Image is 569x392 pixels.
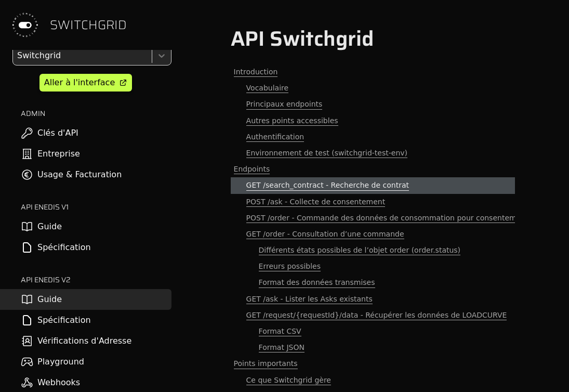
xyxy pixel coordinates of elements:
[44,76,115,89] div: Aller à l'interface
[231,96,515,112] a: Principaux endpoints
[231,145,515,161] a: Environnement de test (switchgrid-test-env)
[259,262,321,271] span: Erreurs possibles
[246,375,331,385] span: Ce que Switchgrid gère
[259,343,305,352] span: Format JSON
[231,80,515,96] a: Vocabulaire
[259,278,375,288] span: Format des données transmises
[246,310,507,320] span: GET /request/{requestId}/data - Récupérer les données de LOADCURVE
[231,64,515,80] a: Introduction
[246,294,373,304] span: GET /ask - Lister les Asks existants
[231,323,515,339] a: Format CSV
[246,83,289,93] span: Vocabulaire
[21,202,171,212] h2: API ENEDIS v1
[259,326,301,336] span: Format CSV
[231,129,515,145] a: Authentification
[246,148,407,158] span: Environnement de test (switchgrid-test-env)
[231,291,515,307] a: GET /ask - Lister les Asks existants
[231,226,515,242] a: GET /order - Consultation d’une commande
[39,74,132,92] a: Aller à l'interface
[246,180,409,190] span: GET /search_contract - Recherche de contrat
[21,275,171,285] h2: API ENEDIS v2
[231,242,515,258] a: Différents états possibles de l’objet order (order.status)
[8,8,42,42] img: Switchgrid Logo
[231,356,515,372] a: Points importants
[234,359,298,369] span: Points importants
[234,67,278,77] span: Introduction
[246,229,404,239] span: GET /order - Consultation d’une commande
[231,177,515,193] a: GET /search_contract - Recherche de contrat
[231,372,515,388] a: Ce que Switchgrid gère
[231,307,515,323] a: GET /request/{requestId}/data - Récupérer les données de LOADCURVE
[246,116,338,126] span: Autres points accessibles
[231,27,515,51] h1: API Switchgrid
[231,161,515,177] a: Endpoints
[246,197,386,207] span: POST /ask - Collecte de consentement
[21,108,171,119] h2: ADMIN
[231,210,515,226] a: POST /order - Commande des données de consommation pour consentement préalablement reçu
[231,113,515,129] a: Autres points accessibles
[231,194,515,210] a: POST /ask - Collecte de consentement
[231,258,515,275] a: Erreurs possibles
[231,339,515,356] a: Format JSON
[234,164,270,174] span: Endpoints
[246,99,323,109] span: Principaux endpoints
[231,275,515,291] a: Format des données transmises
[50,17,127,33] span: SWITCHGRID
[246,132,305,142] span: Authentification
[259,245,460,255] span: Différents états possibles de l’objet order (order.status)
